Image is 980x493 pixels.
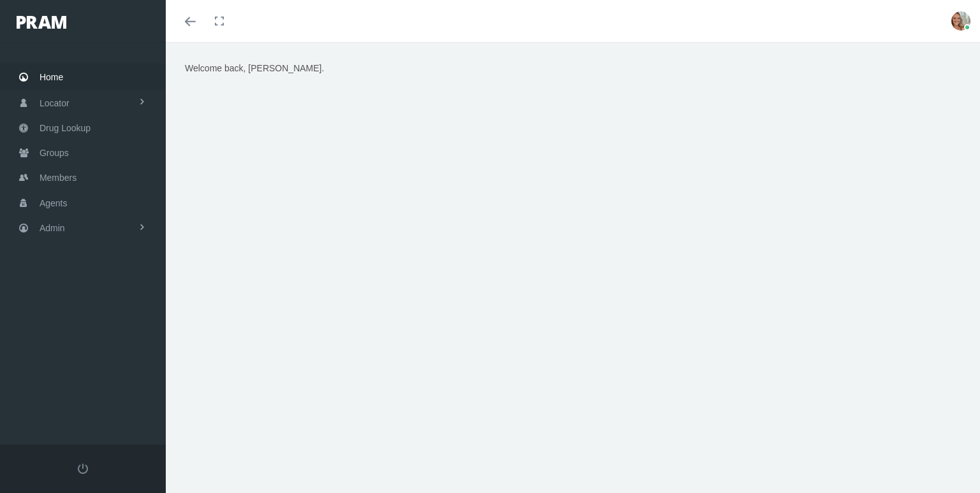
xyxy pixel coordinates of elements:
[40,65,63,89] span: Home
[40,191,68,215] span: Agents
[40,116,91,140] span: Drug Lookup
[17,16,66,29] img: PRAM_20_x_78.png
[40,141,69,165] span: Groups
[40,91,69,115] span: Locator
[40,216,65,240] span: Admin
[40,166,77,190] span: Members
[951,11,970,31] img: S_Profile_Picture_15372.jpg
[185,63,324,73] span: Welcome back, [PERSON_NAME].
